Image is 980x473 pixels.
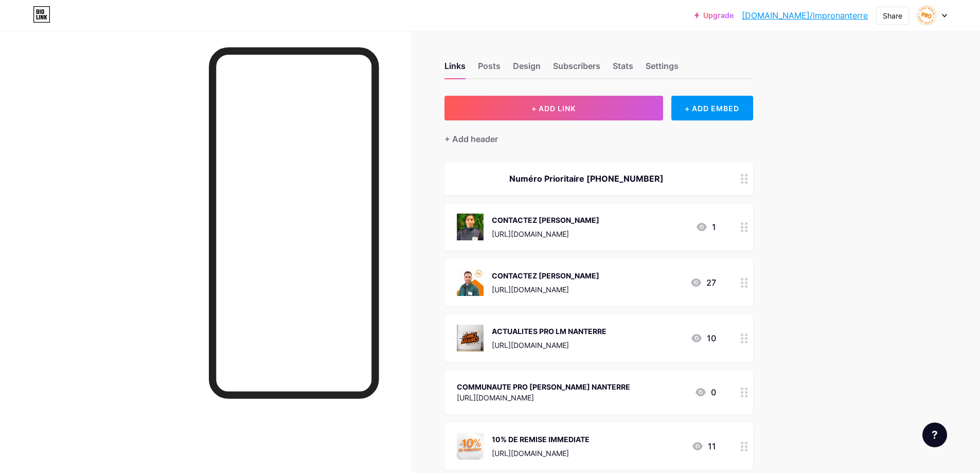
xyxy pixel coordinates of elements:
div: COMMUNAUTE PRO [PERSON_NAME] NANTERRE [457,381,630,392]
a: [DOMAIN_NAME]/lmpronanterre [742,9,868,22]
div: Numéro Prioritaire [PHONE_NUMBER] [457,172,716,185]
div: + ADD EMBED [671,96,753,120]
div: CONTACTEZ [PERSON_NAME] [492,270,599,281]
div: Posts [478,60,501,78]
img: 10% DE REMISE IMMEDIATE [457,433,484,460]
div: Stats [613,60,633,78]
div: ACTUALITES PRO LM NANTERRE [492,326,607,337]
div: 11 [691,440,716,452]
div: 1 [696,221,716,233]
span: + ADD LINK [531,104,576,113]
div: Settings [646,60,679,78]
div: Share [883,10,902,21]
div: 0 [694,386,716,398]
div: 27 [690,276,716,289]
div: 10% DE REMISE IMMEDIATE [492,434,590,445]
div: [URL][DOMAIN_NAME] [492,229,599,239]
img: CONTACTEZ MORJANA [457,214,484,240]
div: [URL][DOMAIN_NAME] [457,392,630,403]
img: CONTACTEZ THEO [457,269,484,296]
div: + Add header [444,133,498,145]
div: CONTACTEZ [PERSON_NAME] [492,215,599,225]
img: ACTUALITES PRO LM NANTERRE [457,325,484,352]
a: Upgrade [694,11,734,20]
div: 10 [690,332,716,344]
img: lmpronanterre [917,6,936,25]
div: [URL][DOMAIN_NAME] [492,448,590,459]
button: + ADD LINK [444,96,663,120]
div: Design [513,60,541,78]
div: [URL][DOMAIN_NAME] [492,340,607,351]
div: [URL][DOMAIN_NAME] [492,284,599,295]
div: Subscribers [553,60,600,78]
div: Links [444,60,466,78]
